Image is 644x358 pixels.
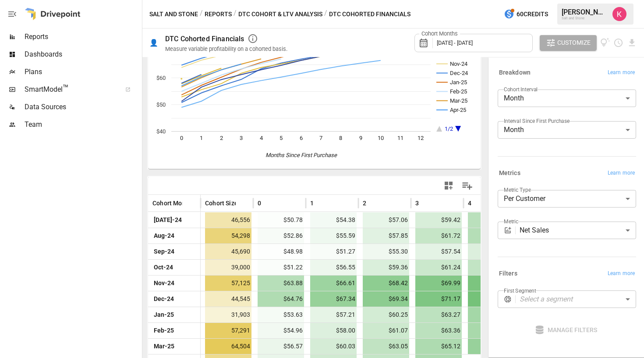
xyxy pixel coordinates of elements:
[450,79,467,86] text: Jan-25
[25,119,140,130] span: Team
[363,199,366,208] span: 2
[450,61,468,67] text: Nov-24
[608,269,635,278] span: Learn more
[457,176,477,196] button: Manage Columns
[627,38,637,48] button: Download report
[258,339,304,354] span: $56.57
[498,89,636,107] div: Month
[540,35,597,51] button: Customize
[468,244,514,259] span: $58.99
[415,323,462,338] span: $63.36
[420,197,432,209] button: Sort
[258,260,304,275] span: $51.22
[613,38,623,48] button: Schedule report
[445,125,453,132] text: 1/2
[468,199,471,208] span: 4
[205,260,251,275] span: 39,000
[517,9,548,20] span: 60 Credits
[468,276,514,291] span: $71.66
[149,9,198,20] button: Salt and Stone
[520,222,636,239] div: Net Sales
[152,323,175,338] span: Feb-25
[25,67,140,77] span: Plans
[25,32,140,42] span: Reports
[156,101,166,108] text: $50
[205,9,232,20] button: Reports
[258,307,304,322] span: $53.63
[152,199,191,208] span: Cohort Month
[450,70,468,76] text: Dec-24
[165,35,244,43] div: DTC Cohorted Financials
[504,186,531,193] label: Metric Type
[319,135,322,141] text: 7
[499,168,520,178] h6: Metrics
[415,212,462,228] span: $59.42
[260,135,263,141] text: 4
[415,244,462,259] span: $57.54
[557,37,591,48] span: Customize
[468,212,514,228] span: $63.40
[200,9,203,20] div: /
[152,291,175,307] span: Dec-24
[520,295,573,303] em: Select a segment
[205,244,251,259] span: 45,690
[468,307,514,322] span: $65.80
[205,323,251,338] span: 57,291
[363,260,409,275] span: $59.36
[363,291,409,307] span: $69.34
[205,199,238,208] span: Cohort Size
[612,7,626,21] img: Kelsey Burton
[468,323,514,338] span: $65.33
[498,190,636,208] div: Per Customer
[472,197,485,209] button: Sort
[415,228,462,243] span: $61.72
[562,16,607,20] div: Salt and Stone
[300,135,303,141] text: 6
[152,244,176,259] span: Sep-24
[149,39,158,47] div: 👤
[310,244,357,259] span: $51.27
[468,260,514,275] span: $63.02
[265,152,337,158] text: Months Since First Purchase
[205,291,251,307] span: 44,545
[152,339,176,354] span: Mar-25
[205,212,251,228] span: 46,556
[315,197,327,209] button: Sort
[363,323,409,338] span: $61.07
[258,228,304,243] span: $52.86
[367,197,379,209] button: Sort
[324,9,327,20] div: /
[152,212,183,228] span: [DATE]-24
[280,135,283,141] text: 5
[363,339,409,354] span: $63.05
[363,228,409,243] span: $57.85
[310,276,357,291] span: $66.61
[165,46,287,52] div: Measure variable profitability on a cohorted basis.
[339,135,342,141] text: 8
[180,135,183,141] text: 0
[25,84,116,95] span: SmartModel
[363,212,409,228] span: $57.06
[310,228,357,243] span: $55.59
[310,339,357,354] span: $60.03
[450,51,467,58] text: Oct-24
[262,197,274,209] button: Sort
[415,260,462,275] span: $61.24
[148,11,481,169] svg: A chart.
[63,83,69,94] span: ™
[205,276,251,291] span: 57,125
[363,307,409,322] span: $60.25
[499,68,531,78] h6: Breakdown
[504,218,518,225] label: Metric
[310,199,314,208] span: 1
[25,102,140,112] span: Data Sources
[220,135,223,141] text: 2
[397,135,403,141] text: 11
[415,307,462,322] span: $63.27
[238,9,322,20] button: DTC Cohort & LTV Analysis
[468,339,514,354] span: $67.08
[415,199,419,208] span: 3
[499,269,517,279] h6: Filters
[258,276,304,291] span: $63.88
